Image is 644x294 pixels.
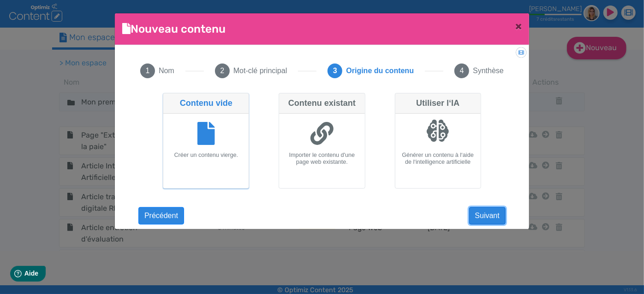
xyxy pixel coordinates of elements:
button: 4Synthèse [443,52,515,89]
span: Mot-clé principal [233,65,287,76]
span: Nom [159,65,174,76]
span: 2 [215,63,230,78]
button: 3Origine du contenu [316,52,425,89]
button: Close [508,13,529,39]
span: Origine du contenu [346,65,414,76]
h6: Créer un contenu vierge. [167,152,245,159]
span: Synthèse [473,65,504,76]
span: 3 [328,63,342,78]
div: Utiliser l‘IA [395,93,481,114]
h6: Importer le contenu d'une page web existante. [283,152,361,166]
span: × [515,20,522,33]
div: Contenu existant [279,93,364,114]
button: 2Mot-clé principal [204,52,298,89]
span: 1 [140,63,155,78]
span: 4 [454,63,469,78]
button: 1Nom [129,52,185,89]
button: Suivant [469,207,506,225]
h6: Générer un contenu à l‘aide de l‘intelligence artificielle [399,152,477,166]
button: Précédent [138,207,184,225]
h4: Nouveau contenu [122,21,226,37]
div: Contenu vide [163,93,249,114]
